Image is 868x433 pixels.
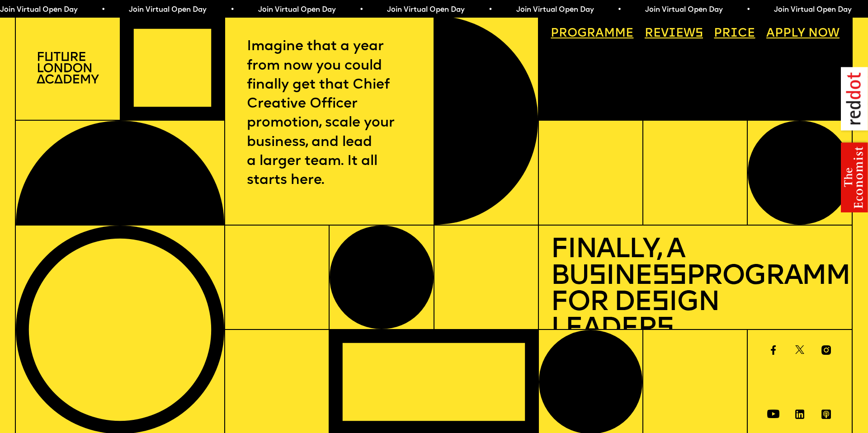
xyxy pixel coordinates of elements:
span: • [359,6,363,14]
span: • [617,6,621,14]
a: Apply now [760,22,846,46]
span: • [746,6,750,14]
span: ss [652,263,686,291]
a: Programme [545,22,640,46]
span: • [101,6,105,14]
span: • [488,6,492,14]
a: Price [708,22,761,46]
h1: Finally, a Bu ine Programme for De ign Leader [551,237,840,343]
span: s [651,289,669,317]
span: A [766,28,775,40]
a: Reviews [639,22,709,46]
span: s [656,315,674,343]
p: Imagine that a year from now you could finally get that Chief Creative Officer promotion, scale y... [247,38,412,190]
span: • [230,6,234,14]
span: s [589,263,606,291]
span: a [595,28,604,40]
